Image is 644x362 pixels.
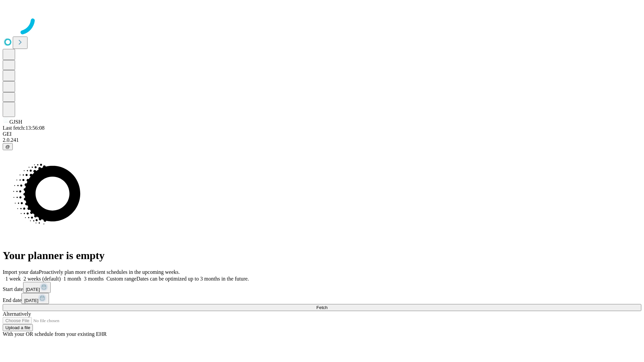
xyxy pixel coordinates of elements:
[39,269,180,275] span: Proactively plan more efficient schedules in the upcoming weeks.
[3,324,33,331] button: Upload a file
[3,249,641,262] h1: Your planner is empty
[3,304,641,311] button: Fetch
[5,144,10,149] span: @
[106,276,136,282] span: Custom range
[137,276,249,282] span: Dates can be optimized up to 3 months in the future.
[5,276,21,282] span: 1 week
[3,331,107,337] span: With your OR schedule from your existing EHR
[23,282,51,293] button: [DATE]
[3,311,31,317] span: Alternatively
[3,125,45,131] span: Last fetch: 13:56:08
[23,276,61,282] span: 2 weeks (default)
[24,298,38,303] span: [DATE]
[21,293,49,304] button: [DATE]
[3,131,641,137] div: GEI
[3,137,641,143] div: 2.0.241
[26,287,40,292] span: [DATE]
[84,276,104,282] span: 3 months
[3,143,13,150] button: @
[316,305,327,310] span: Fetch
[63,276,81,282] span: 1 month
[9,119,22,125] span: GJSH
[3,293,641,304] div: End date
[3,269,39,275] span: Import your data
[3,282,641,293] div: Start date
